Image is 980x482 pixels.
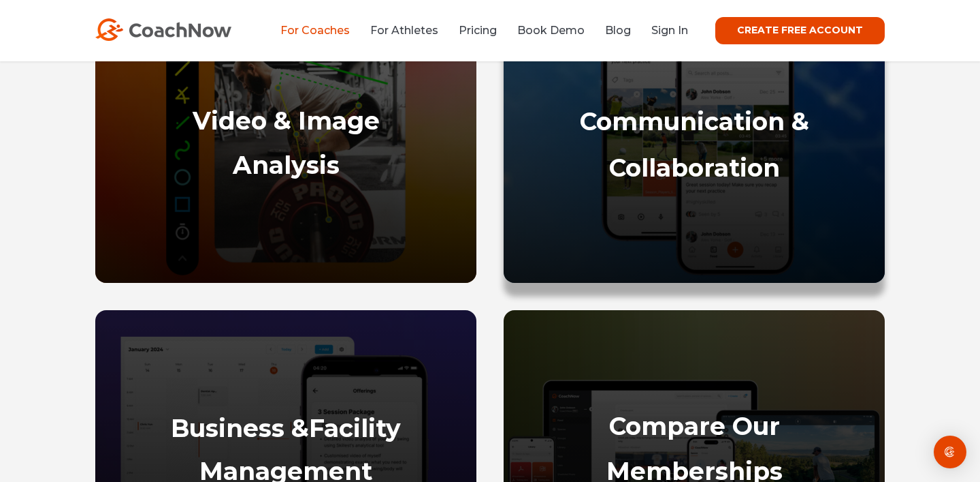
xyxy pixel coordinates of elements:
[517,24,585,37] a: Book Demo
[580,106,809,136] a: Communication &
[459,24,497,37] a: Pricing
[609,411,780,441] a: Compare Our
[651,24,688,37] a: Sign In
[370,24,438,37] a: For Athletes
[171,413,401,443] a: Business &Facility
[609,153,780,183] a: Collaboration
[309,413,401,443] strong: Facility
[95,18,231,41] img: CoachNow Logo
[193,106,380,136] a: Video & Image
[715,17,885,44] a: CREATE FREE ACCOUNT
[934,436,966,468] div: Open Intercom Messenger
[233,150,340,180] a: Analysis
[171,413,309,443] strong: Business &
[605,24,631,37] a: Blog
[280,24,350,37] a: For Coaches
